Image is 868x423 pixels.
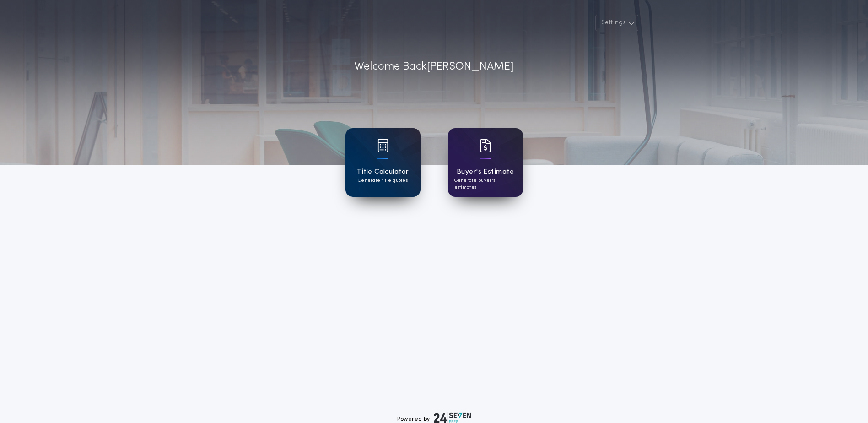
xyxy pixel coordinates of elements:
[377,139,388,152] img: card icon
[595,15,638,31] button: Settings
[345,128,421,197] a: card iconTitle CalculatorGenerate title quotes
[457,167,514,177] h1: Buyer's Estimate
[354,59,514,75] p: Welcome Back [PERSON_NAME]
[358,177,408,184] p: Generate title quotes
[356,167,409,177] h1: Title Calculator
[480,139,491,152] img: card icon
[454,177,517,191] p: Generate buyer's estimates
[448,128,523,197] a: card iconBuyer's EstimateGenerate buyer's estimates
